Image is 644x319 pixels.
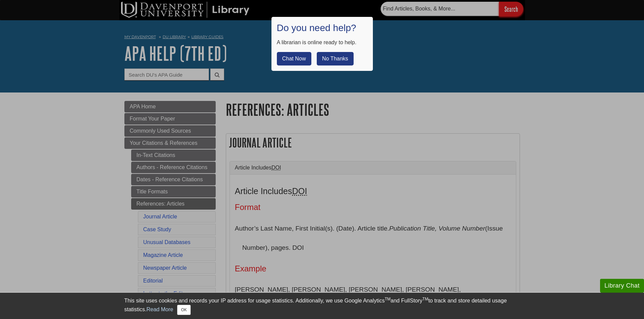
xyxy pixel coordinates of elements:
a: Read More [146,307,173,312]
div: A librarian is online ready to help. [277,38,367,47]
button: Close [177,305,190,315]
sup: TM [385,297,390,301]
button: Chat Now [277,52,311,65]
sup: TM [423,297,428,301]
div: This site uses cookies and records your IP address for usage statistics. Additionally, we use Goo... [124,297,520,315]
button: Library Chat [600,279,644,293]
button: No Thanks [317,52,354,65]
h1: Do you need help? [277,22,367,34]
